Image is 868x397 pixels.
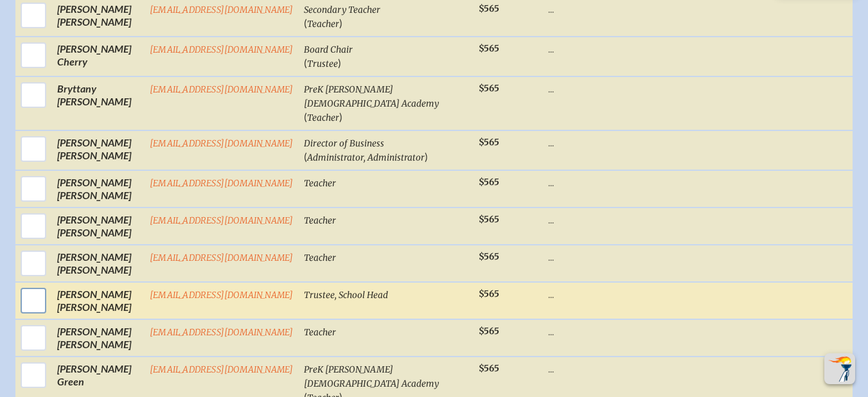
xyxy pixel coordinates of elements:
[548,136,641,149] p: ...
[548,213,641,226] p: ...
[307,19,339,30] span: Teacher
[52,319,145,357] td: [PERSON_NAME] [PERSON_NAME]
[304,57,307,69] span: (
[150,138,294,149] a: [EMAIL_ADDRESS][DOMAIN_NAME]
[52,245,145,282] td: [PERSON_NAME] [PERSON_NAME]
[150,4,294,15] a: [EMAIL_ADDRESS][DOMAIN_NAME]
[52,282,145,319] td: [PERSON_NAME] [PERSON_NAME]
[307,58,338,69] span: Trustee
[150,327,294,338] a: [EMAIL_ADDRESS][DOMAIN_NAME]
[150,178,294,189] a: [EMAIL_ADDRESS][DOMAIN_NAME]
[52,76,145,130] td: Bryttany [PERSON_NAME]
[479,214,499,225] span: $565
[827,356,853,382] img: To the top
[339,17,342,29] span: )
[150,290,294,301] a: [EMAIL_ADDRESS][DOMAIN_NAME]
[479,83,499,94] span: $565
[304,290,388,301] span: Trustee, School Head
[304,215,336,226] span: Teacher
[824,353,855,384] button: Scroll Top
[150,215,294,226] a: [EMAIL_ADDRESS][DOMAIN_NAME]
[307,112,339,123] span: Teacher
[548,42,641,55] p: ...
[548,176,641,189] p: ...
[479,251,499,262] span: $565
[150,84,294,95] a: [EMAIL_ADDRESS][DOMAIN_NAME]
[339,110,342,123] span: )
[479,137,499,148] span: $565
[52,170,145,207] td: [PERSON_NAME] [PERSON_NAME]
[479,3,499,14] span: $565
[52,130,145,170] td: [PERSON_NAME] [PERSON_NAME]
[307,152,425,163] span: Administrator, Administrator
[479,288,499,299] span: $565
[304,364,439,389] span: PreK [PERSON_NAME][DEMOGRAPHIC_DATA] Academy
[548,362,641,375] p: ...
[548,325,641,338] p: ...
[548,251,641,263] p: ...
[479,43,499,54] span: $565
[304,110,307,123] span: (
[338,57,341,69] span: )
[304,327,336,338] span: Teacher
[479,177,499,188] span: $565
[150,364,294,375] a: [EMAIL_ADDRESS][DOMAIN_NAME]
[479,326,499,337] span: $565
[304,252,336,263] span: Teacher
[479,363,499,374] span: $565
[304,44,353,55] span: Board Chair
[150,252,294,263] a: [EMAIL_ADDRESS][DOMAIN_NAME]
[304,150,307,163] span: (
[548,82,641,95] p: ...
[304,178,336,189] span: Teacher
[304,84,439,109] span: PreK [PERSON_NAME][DEMOGRAPHIC_DATA] Academy
[304,17,307,29] span: (
[304,138,384,149] span: Director of Business
[52,207,145,245] td: [PERSON_NAME] [PERSON_NAME]
[150,44,294,55] a: [EMAIL_ADDRESS][DOMAIN_NAME]
[52,37,145,76] td: [PERSON_NAME] Cherry
[304,4,380,15] span: Secondary Teacher
[548,288,641,301] p: ...
[425,150,428,163] span: )
[548,3,641,15] p: ...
